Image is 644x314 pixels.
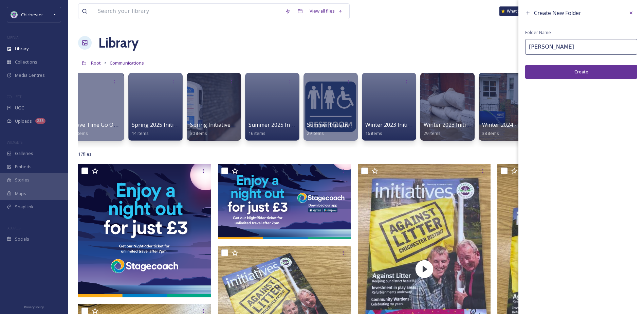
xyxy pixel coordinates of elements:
[7,140,22,145] span: WIDGETS
[190,122,274,136] a: Spring Initiatives pictures - 09/0130 items
[24,302,44,311] a: Privacy Policy
[15,59,37,65] span: Collections
[91,60,101,66] span: Root
[15,118,32,124] span: Uploads
[424,130,441,136] span: 29 items
[15,177,30,183] span: Stories
[499,6,533,16] a: What's New
[307,122,368,136] a: Summer Initiatives 202429 items
[15,46,29,52] span: Library
[482,130,499,136] span: 38 items
[15,204,34,210] span: SnapLink
[424,122,500,136] a: Winter 2023 Initiatives images29 items
[365,122,444,136] a: Winter 2023 Initiatives artwork16 items
[78,164,211,297] img: Page 8 - 11 - bus offer NightRider Ads-01.png
[307,121,368,128] span: Summer Initiatives 2024
[94,4,282,19] input: Search your library
[132,121,209,128] span: Spring 2025 Initiatives adverts
[525,29,551,36] span: Folder Name
[132,130,149,136] span: 14 items
[73,130,88,136] span: 4 items
[365,130,382,136] span: 16 items
[132,122,209,136] a: Spring 2025 Initiatives adverts14 items
[190,121,274,128] span: Spring Initiatives pictures - 09/01
[15,236,29,242] span: Socials
[218,164,351,239] img: Page 8 - 11 - bus offer NightRider Ads-02.png
[73,122,126,136] a: Save Time Go Online4 items
[249,121,330,128] span: Summer 2025 Initiatives adverts
[482,122,542,136] a: Winter 2024 - Initiatives38 items
[525,65,637,79] button: Create
[110,59,144,67] a: Communications
[15,150,33,157] span: Galleries
[525,39,637,55] input: Name
[110,60,144,66] span: Communications
[91,59,101,67] a: Root
[11,11,18,18] img: Logo_of_Chichester_District_Council.png
[35,118,45,124] div: 233
[7,94,21,99] span: COLLECT
[424,121,500,128] span: Winter 2023 Initiatives images
[24,305,44,309] span: Privacy Policy
[7,225,20,230] span: SOCIALS
[307,130,324,136] span: 29 items
[15,163,32,170] span: Embeds
[249,122,330,136] a: Summer 2025 Initiatives adverts16 items
[15,105,24,111] span: UGC
[306,4,346,18] a: View all files
[15,190,26,197] span: Maps
[98,33,139,53] a: Library
[534,9,581,17] span: Create New Folder
[482,121,542,128] span: Winter 2024 - Initiatives
[249,130,265,136] span: 16 items
[73,121,126,128] span: Save Time Go Online
[190,130,207,136] span: 30 items
[21,12,43,18] span: Chichester
[15,72,45,78] span: Media Centres
[78,151,92,157] span: 17 file s
[7,35,19,40] span: MEDIA
[365,121,444,128] span: Winter 2023 Initiatives artwork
